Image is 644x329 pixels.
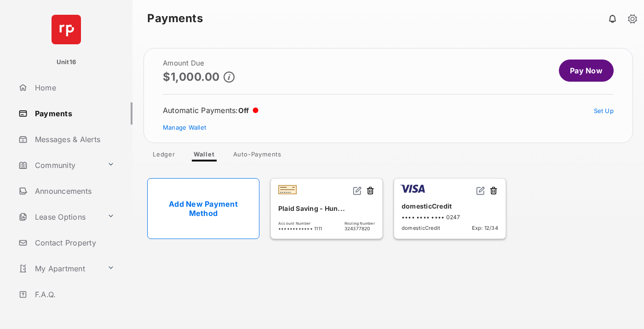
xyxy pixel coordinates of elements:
[15,180,132,202] a: Announcements
[15,257,103,280] a: My Apartment
[278,201,375,216] div: Plaid Saving - Hun...
[147,13,203,24] strong: Payments
[15,102,132,125] a: Payments
[476,186,485,195] img: svg+xml;base64,PHN2ZyB2aWV3Qm94PSIwIDAgMjQgMjQiIHdpZHRoPSIxNiIgaGVpZ2h0PSIxNiIgZmlsbD0ibm9uZSIgeG...
[15,206,103,228] a: Lease Options
[15,154,103,176] a: Community
[345,221,375,226] span: Routing Number
[594,107,614,114] a: Set Up
[353,186,362,195] img: svg+xml;base64,PHN2ZyB2aWV3Qm94PSIwIDAgMjQgMjQiIHdpZHRoPSIxNiIgaGVpZ2h0PSIxNiIgZmlsbD0ibm9uZSIgeG...
[278,226,322,231] span: •••••••••••• 1111
[238,106,249,115] span: Off
[145,150,183,162] a: Ledger
[278,221,322,226] span: Account Number
[15,128,132,150] a: Messages & Alerts
[15,283,132,305] a: F.A.Q.
[186,150,222,162] a: Wallet
[15,77,132,99] a: Home
[52,15,81,44] img: svg+xml;base64,PHN2ZyB4bWxucz0iaHR0cDovL3d3dy53My5vcmcvMjAwMC9zdmciIHdpZHRoPSI2NCIgaGVpZ2h0PSI2NC...
[402,214,498,221] div: •••• •••• •••• 0247
[163,60,235,67] h2: Amount Due
[345,226,375,231] span: 324377820
[163,71,220,83] p: $1,000.00
[147,178,259,239] a: Add New Payment Method
[15,232,132,254] a: Contact Property
[163,124,206,131] a: Manage Wallet
[57,58,76,67] p: Unit16
[226,150,289,162] a: Auto-Payments
[402,225,440,231] span: domesticCredit
[472,225,498,231] span: Exp: 12/34
[163,106,259,115] div: Automatic Payments :
[402,198,498,214] div: domesticCredit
